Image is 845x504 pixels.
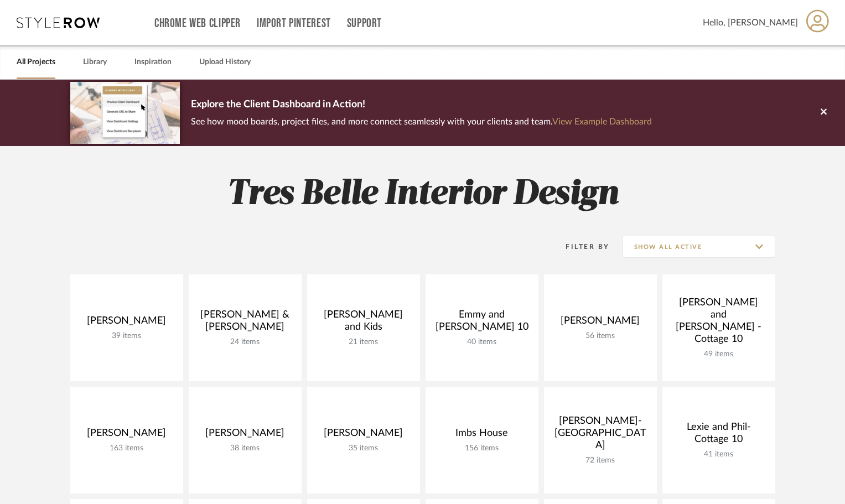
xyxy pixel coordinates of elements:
a: Inspiration [134,55,172,70]
a: View Example Dashboard [552,117,652,126]
div: 40 items [434,337,530,347]
div: [PERSON_NAME]- [GEOGRAPHIC_DATA] [553,415,648,456]
div: 49 items [671,350,766,359]
div: 38 items [198,444,293,453]
a: Import Pinterest [257,19,331,28]
div: 156 items [434,444,530,453]
div: [PERSON_NAME] [553,315,648,331]
a: Chrome Web Clipper [154,19,241,28]
div: [PERSON_NAME] and [PERSON_NAME] -Cottage 10 [671,297,766,350]
div: 56 items [553,331,648,341]
div: [PERSON_NAME] [198,427,293,444]
img: d5d033c5-7b12-40c2-a960-1ecee1989c38.png [70,82,180,143]
div: 21 items [316,337,411,347]
div: 72 items [553,456,648,465]
p: Explore the Client Dashboard in Action! [191,96,652,114]
div: [PERSON_NAME] [79,315,174,331]
div: [PERSON_NAME] & [PERSON_NAME] [198,309,293,337]
div: 24 items [198,337,293,347]
div: 163 items [79,444,174,453]
div: Emmy and [PERSON_NAME] 10 [434,309,530,337]
div: 41 items [671,450,766,459]
a: Support [347,19,382,28]
div: Imbs House [434,427,530,444]
div: Lexie and Phil-Cottage 10 [671,421,766,450]
div: [PERSON_NAME] [79,427,174,444]
p: See how mood boards, project files, and more connect seamlessly with your clients and team. [191,114,652,129]
a: Library [83,55,107,70]
div: Filter By [552,241,610,252]
div: 39 items [79,331,174,341]
h2: Tres Belle Interior Design [24,174,821,215]
a: All Projects [17,55,55,70]
span: Hello, [PERSON_NAME] [703,16,798,29]
div: 35 items [316,444,411,453]
a: Upload History [199,55,251,70]
div: [PERSON_NAME] [316,427,411,444]
div: [PERSON_NAME] and Kids [316,309,411,337]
